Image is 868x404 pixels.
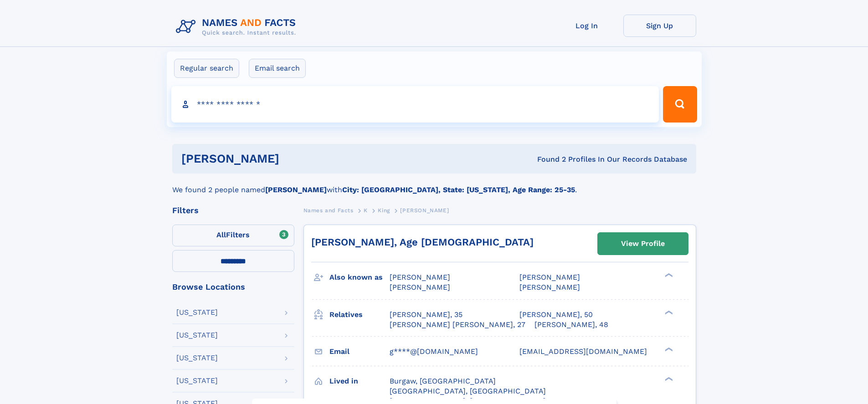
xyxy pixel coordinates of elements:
[378,205,390,216] a: King
[390,320,525,330] a: [PERSON_NAME] [PERSON_NAME], 27
[390,377,496,385] span: Burgaw, [GEOGRAPHIC_DATA]
[172,283,294,291] div: Browse Locations
[216,230,226,239] span: All
[176,309,218,316] div: [US_STATE]
[598,233,688,255] a: View Profile
[390,310,462,320] a: [PERSON_NAME], 35
[342,185,575,194] b: City: [GEOGRAPHIC_DATA], State: [US_STATE], Age Range: 25-35
[390,283,450,291] span: [PERSON_NAME]
[303,205,354,216] a: Names and Facts
[176,354,218,362] div: [US_STATE]
[534,320,608,330] a: [PERSON_NAME], 48
[390,387,546,395] span: [GEOGRAPHIC_DATA], [GEOGRAPHIC_DATA]
[172,15,303,39] img: Logo Names and Facts
[176,377,218,384] div: [US_STATE]
[172,174,696,195] div: We found 2 people named with .
[519,283,580,291] span: [PERSON_NAME]
[311,236,534,248] a: [PERSON_NAME], Age [DEMOGRAPHIC_DATA]
[663,376,673,382] div: ❯
[329,373,390,389] h3: Lived in
[390,273,450,281] span: [PERSON_NAME]
[550,15,623,37] a: Log In
[663,346,673,352] div: ❯
[329,270,390,285] h3: Also known as
[181,153,408,164] h1: [PERSON_NAME]
[364,207,368,214] span: K
[663,86,697,123] button: Search Button
[623,15,696,37] a: Sign Up
[408,154,687,164] div: Found 2 Profiles In Our Records Database
[378,207,390,214] span: King
[663,272,673,278] div: ❯
[663,309,673,315] div: ❯
[171,86,659,123] input: search input
[364,205,368,216] a: K
[400,207,449,214] span: [PERSON_NAME]
[265,185,327,194] b: [PERSON_NAME]
[174,59,239,78] label: Regular search
[249,59,306,78] label: Email search
[172,206,294,215] div: Filters
[621,233,665,254] div: View Profile
[329,307,390,322] h3: Relatives
[519,310,593,320] a: [PERSON_NAME], 50
[519,273,580,281] span: [PERSON_NAME]
[329,344,390,359] h3: Email
[519,347,647,356] span: [EMAIL_ADDRESS][DOMAIN_NAME]
[176,332,218,339] div: [US_STATE]
[172,225,294,246] label: Filters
